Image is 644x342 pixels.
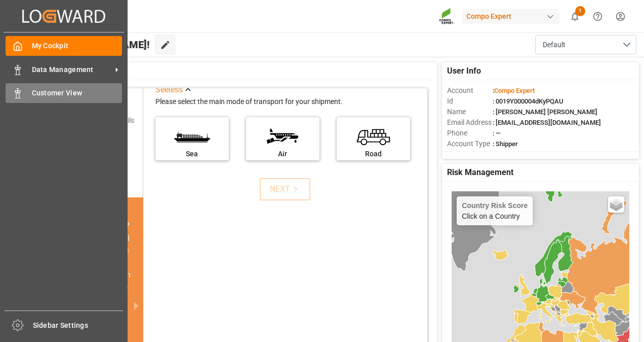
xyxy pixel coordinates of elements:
[447,107,493,117] span: Name
[493,140,518,148] span: : Shipper
[447,96,493,107] span: Id
[6,36,122,56] a: My Cockpit
[535,35,636,54] button: open menu
[462,201,528,220] div: Click on a Country
[493,97,563,105] span: : 0019Y000004dKyPQAU
[462,201,528,210] h4: Country Risk Score
[493,129,501,137] span: : —
[439,8,455,25] img: Screenshot%202023-09-29%20at%2010.02.21.png_1712312052.png
[462,7,563,26] button: Compo Expert
[462,9,559,24] div: Compo Expert
[71,115,134,126] div: Add shipping details
[447,65,481,77] span: User Info
[447,117,493,128] span: Email Address
[494,87,535,94] span: Compo Expert
[493,119,601,126] span: : [EMAIL_ADDRESS][DOMAIN_NAME]
[493,108,597,116] span: : [PERSON_NAME] [PERSON_NAME]
[251,149,314,159] div: Air
[270,183,301,195] div: NEXT
[563,5,586,28] button: show 1 new notifications
[447,85,493,96] span: Account
[342,149,405,159] div: Road
[543,40,566,50] span: Default
[6,83,122,103] a: Customer View
[608,196,624,213] a: Layers
[32,64,112,75] span: Data Management
[155,96,420,108] div: Please select the main mode of transport for your shipment.
[32,88,123,98] span: Customer View
[447,128,493,139] span: Phone
[493,87,535,94] span: :
[32,41,123,51] span: My Cockpit
[160,149,224,159] div: Sea
[447,166,513,179] span: Risk Management
[155,84,183,96] div: See less
[260,178,310,200] button: NEXT
[33,320,124,331] span: Sidebar Settings
[586,5,609,28] button: Help Center
[575,6,585,16] span: 1
[447,139,493,149] span: Account Type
